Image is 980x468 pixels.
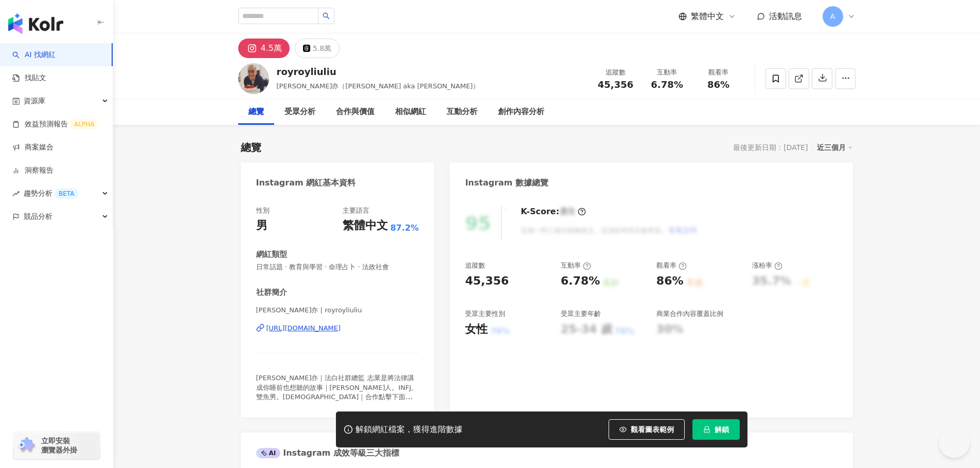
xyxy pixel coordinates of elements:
[691,11,724,22] span: 繁體中文
[561,309,601,319] div: 受眾主要年齡
[465,309,505,319] div: 受眾主要性別
[16,437,37,454] img: chrome extension
[238,39,290,58] button: 4.5萬
[699,67,738,78] div: 觀看率
[733,143,808,152] div: 最後更新日期：[DATE]
[277,82,479,90] span: [PERSON_NAME]亦（[PERSON_NAME] aka [PERSON_NAME]）
[256,218,268,234] div: 男
[12,190,20,197] span: rise
[648,67,687,78] div: 互動率
[12,165,54,176] a: 洞察報告
[55,189,78,199] div: BETA
[561,261,591,270] div: 互動率
[343,218,388,234] div: 繁體中文
[266,324,341,333] div: [URL][DOMAIN_NAME]
[390,222,419,234] span: 87.2%
[241,140,261,155] div: 總覽
[8,13,63,34] img: logo
[336,106,375,118] div: 合作與價值
[256,324,419,333] a: [URL][DOMAIN_NAME]
[609,419,685,440] button: 觀看圖表範例
[465,273,509,289] div: 45,356
[256,447,399,459] div: Instagram 成效等級三大指標
[12,119,98,129] a: 效益預測報告ALPHA
[24,205,52,228] span: 競品分析
[395,106,426,118] div: 相似網紅
[256,263,419,272] span: 日常話題 · 教育與學習 · 命理占卜 · 法政社會
[752,261,782,270] div: 漲粉率
[24,89,45,113] span: 資源庫
[817,141,853,154] div: 近三個月
[707,80,729,90] span: 86%
[631,425,674,434] span: 觀看圖表範例
[561,273,600,289] div: 6.78%
[295,39,340,58] button: 5.8萬
[256,249,287,260] div: 網紅類型
[343,206,369,215] div: 主要語言
[284,106,315,118] div: 受眾分析
[256,374,418,410] span: [PERSON_NAME]亦｜法白社群總監 志業是將法律講成你睡前也想聽的故事｜[PERSON_NAME]人。INFJ。雙魚男。[DEMOGRAPHIC_DATA]｜合作點擊下面連結，不要私訊喔；）
[256,206,270,215] div: 性別
[692,419,740,440] button: 解鎖
[355,424,462,435] div: 解鎖網紅檔案，獲得進階數據
[830,11,835,22] span: A
[323,12,330,20] span: search
[24,182,78,205] span: 趨勢分析
[498,106,544,118] div: 創作內容分析
[277,65,479,78] div: royroyliuliu
[12,142,54,153] a: 商案媒合
[238,63,269,94] img: KOL Avatar
[769,11,802,21] span: 活動訊息
[13,432,100,459] a: chrome extension立即安裝 瀏覽器外掛
[12,50,56,60] a: searchAI 找網紅
[521,206,586,217] div: K-Score :
[656,273,684,289] div: 86%
[256,448,281,458] div: AI
[313,41,331,55] div: 5.8萬
[703,426,710,433] span: lock
[261,41,282,55] div: 4.5萬
[256,177,356,189] div: Instagram 網紅基本資料
[256,306,419,315] span: [PERSON_NAME]亦 | royroyliuliu
[256,287,287,298] div: 社群簡介
[596,67,635,78] div: 追蹤數
[598,79,633,90] span: 45,356
[465,322,488,338] div: 女性
[465,177,548,189] div: Instagram 數據總覽
[12,73,46,83] a: 找貼文
[656,309,723,319] div: 商業合作內容覆蓋比例
[465,261,485,270] div: 追蹤數
[248,106,264,118] div: 總覽
[41,436,77,455] span: 立即安裝 瀏覽器外掛
[715,425,729,434] span: 解鎖
[651,80,683,90] span: 6.78%
[656,261,687,270] div: 觀看率
[447,106,477,118] div: 互動分析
